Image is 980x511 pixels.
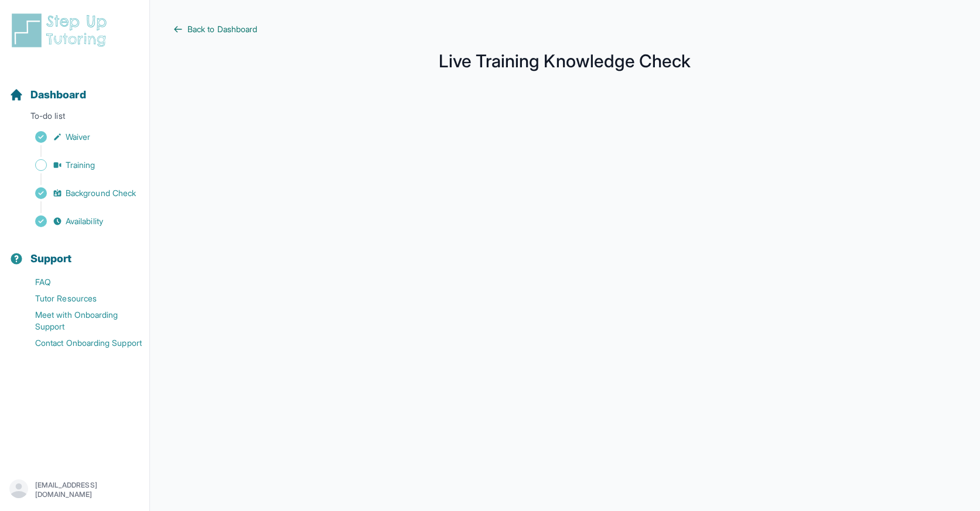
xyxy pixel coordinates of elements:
a: Background Check [9,185,149,201]
button: Support [5,232,145,272]
a: Tutor Resources [9,290,149,307]
button: [EMAIL_ADDRESS][DOMAIN_NAME] [9,479,140,500]
span: Training [66,159,95,171]
span: Waiver [66,131,90,143]
span: Support [30,251,72,267]
a: Back to Dashboard [173,23,957,35]
a: FAQ [9,274,149,290]
a: Contact Onboarding Support [9,335,149,351]
a: Availability [9,213,149,229]
span: Dashboard [30,87,86,103]
p: [EMAIL_ADDRESS][DOMAIN_NAME] [35,481,140,499]
a: Meet with Onboarding Support [9,307,149,335]
span: Background Check [66,187,136,199]
span: Back to Dashboard [187,23,257,35]
h1: Live Training Knowledge Check [173,54,957,68]
img: logo [9,12,114,49]
a: Waiver [9,129,149,145]
a: Dashboard [9,87,86,103]
a: Training [9,157,149,173]
button: Dashboard [5,68,145,108]
span: Availability [66,215,103,227]
p: To-do list [5,110,145,126]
